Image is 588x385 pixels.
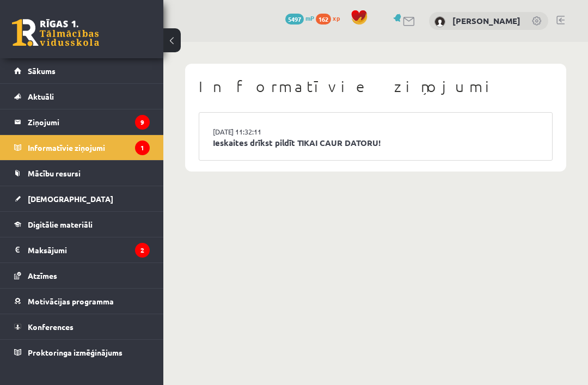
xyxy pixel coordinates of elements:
[14,58,150,83] a: Sākums
[213,126,295,137] a: [DATE] 11:32:11
[14,340,150,365] a: Proktoringa izmēģinājums
[28,322,73,332] span: Konferences
[28,194,113,204] span: [DEMOGRAPHIC_DATA]
[135,243,150,258] i: 2
[14,161,150,186] a: Mācību resursi
[213,137,538,149] a: Ieskaites drīkst pildīt TIKAI CAUR DATORU!
[434,16,445,27] img: Agate Kate Strauta
[14,263,150,288] a: Atzīmes
[316,14,331,25] span: 162
[14,186,150,211] a: [DEMOGRAPHIC_DATA]
[28,271,57,280] span: Atzīmes
[135,140,150,155] i: 1
[28,91,54,101] span: Aktuāli
[285,14,314,22] a: 5497 mP
[14,135,150,160] a: Informatīvie ziņojumi1
[28,347,122,357] span: Proktoringa izmēģinājums
[28,109,150,135] legend: Ziņojumi
[135,115,150,130] i: 9
[28,219,93,229] span: Digitālie materiāli
[14,109,150,135] a: Ziņojumi9
[316,14,345,22] a: 162 xp
[12,19,99,46] a: Rīgas 1. Tālmācības vidusskola
[28,296,114,306] span: Motivācijas programma
[14,84,150,109] a: Aktuāli
[452,15,520,26] a: [PERSON_NAME]
[285,14,304,25] span: 5497
[28,237,150,262] legend: Maksājumi
[14,212,150,237] a: Digitālie materiāli
[14,237,150,262] a: Maksājumi2
[28,66,56,76] span: Sākums
[333,14,340,22] span: xp
[28,168,81,178] span: Mācību resursi
[199,77,553,96] h1: Informatīvie ziņojumi
[28,135,150,160] legend: Informatīvie ziņojumi
[305,14,314,22] span: mP
[14,289,150,314] a: Motivācijas programma
[14,314,150,339] a: Konferences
